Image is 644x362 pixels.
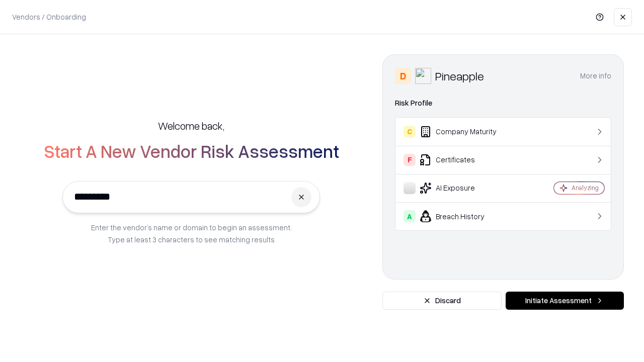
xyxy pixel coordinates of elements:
[404,210,416,222] div: A
[435,68,484,84] div: Pineapple
[404,154,416,166] div: F
[404,210,524,222] div: Breach History
[404,126,416,138] div: C
[91,221,292,245] p: Enter the vendor’s name or domain to begin an assessment. Type at least 3 characters to see match...
[395,68,411,84] div: D
[572,184,599,192] div: Analyzing
[44,141,339,161] h2: Start A New Vendor Risk Assessment
[12,12,86,22] p: Vendors / Onboarding
[415,68,431,84] img: Pineapple
[506,292,624,310] button: Initiate Assessment
[580,67,611,85] button: More info
[404,126,524,138] div: Company Maturity
[404,154,524,166] div: Certificates
[404,182,524,194] div: AI Exposure
[395,97,611,109] div: Risk Profile
[382,292,502,310] button: Discard
[158,119,224,133] h5: Welcome back,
